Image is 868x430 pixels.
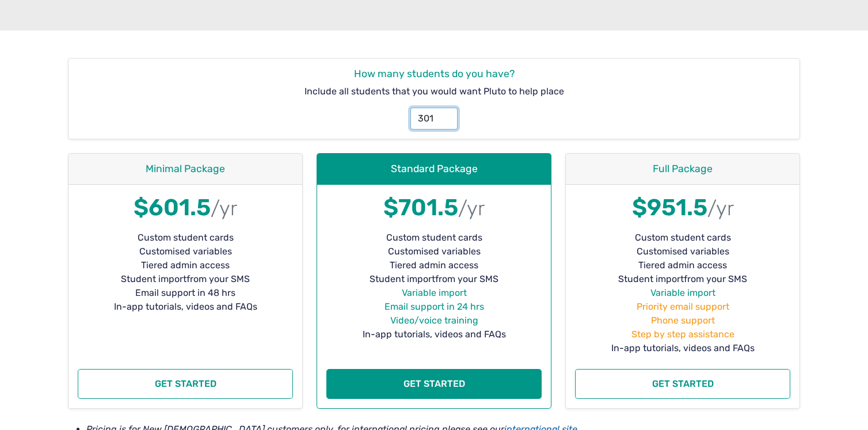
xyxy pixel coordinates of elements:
[575,300,790,314] li: Priority email support
[326,328,542,341] li: In-app tutorials, videos and FAQs
[575,286,790,300] li: Variable import
[575,272,790,286] li: Student import
[326,300,542,314] li: Email support in 24 hrs
[326,163,542,175] h4: Standard Package
[78,194,293,222] h1: $601.5
[326,231,542,245] li: Custom student cards
[68,59,800,139] div: Include all students that you would want Pluto to help place
[326,272,542,286] li: Student import
[78,272,293,286] li: Student import
[575,245,790,258] li: Customised variables
[78,369,293,399] button: Get started
[684,272,747,286] span: from your SMS
[211,196,237,220] small: /yr
[458,196,485,220] small: /yr
[707,196,734,220] small: /yr
[435,272,498,286] span: from your SMS
[326,369,542,399] button: Get started
[78,258,293,272] li: Tiered admin access
[326,245,542,258] li: Customised variables
[575,341,790,355] li: In-app tutorials, videos and FAQs
[326,314,542,328] li: Video/voice training
[78,245,293,258] li: Customised variables
[78,300,293,314] li: In-app tutorials, videos and FAQs
[186,272,250,286] span: from your SMS
[575,314,790,328] li: Phone support
[575,258,790,272] li: Tiered admin access
[575,369,790,399] button: Get started
[78,163,293,175] h4: Minimal Package
[326,194,542,222] h1: $701.5
[326,258,542,272] li: Tiered admin access
[78,68,790,80] h4: How many students do you have?
[326,286,542,300] li: Variable import
[575,328,790,341] li: Step by step assistance
[575,163,790,175] h4: Full Package
[78,231,293,245] li: Custom student cards
[78,286,293,300] li: Email support in 48 hrs
[575,231,790,245] li: Custom student cards
[575,194,790,222] h1: $951.5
